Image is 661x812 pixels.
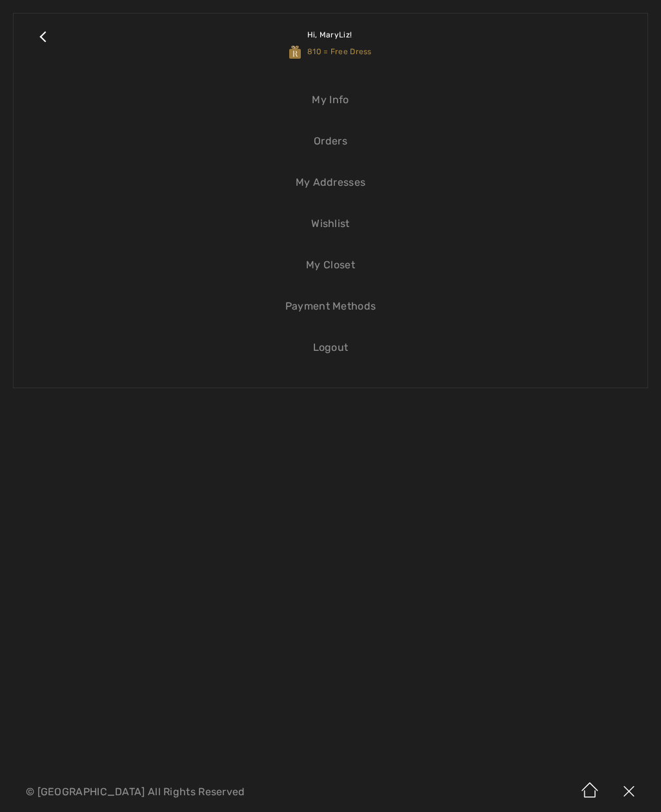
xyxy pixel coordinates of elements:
img: X [609,772,648,812]
span: Hi, MaryLiz! [307,30,352,39]
img: Home [571,772,609,812]
a: My Closet [26,251,635,279]
span: 810 = Free Dress [289,47,372,56]
a: Payment Methods [26,292,635,321]
a: Orders [26,127,635,155]
a: My Info [26,86,635,114]
p: © [GEOGRAPHIC_DATA] All Rights Reserved [26,787,389,797]
a: My Addresses [26,168,635,197]
a: Wishlist [26,210,635,238]
a: Logout [26,333,635,362]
